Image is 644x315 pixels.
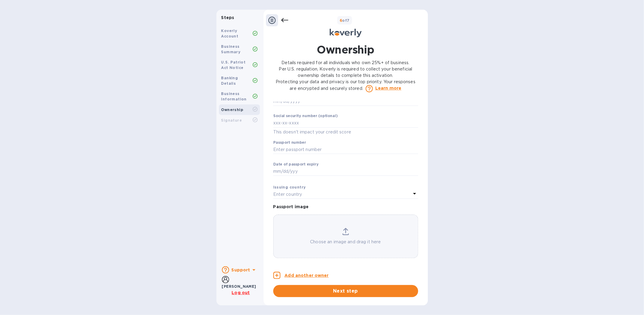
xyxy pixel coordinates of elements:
input: xxx-xx-xxxx [273,119,418,128]
b: Business Information [221,91,247,101]
span: 6 [340,18,342,23]
label: Social security number (optional) [273,114,338,118]
b: Banking Details [221,76,238,86]
span: Next step [278,287,413,295]
b: of 7 [340,18,350,23]
h1: Ownership [317,42,374,57]
p: Details required for all individuals who own 25%+ of business. Per U.S. regulation, Koverly is re... [273,60,418,92]
a: Learn more [375,85,402,91]
b: Steps [221,15,234,20]
p: Add another owner [285,272,329,279]
p: Enter country [273,191,302,198]
b: Issuing country [273,185,306,189]
b: [PERSON_NAME] [222,284,256,289]
p: Passport image [273,204,418,210]
input: mm/dd/yyy [273,167,418,176]
b: Ownership [221,107,243,112]
input: Enter passport number [273,145,418,154]
label: Date of passport expiry [273,162,319,166]
b: Support [232,267,250,272]
p: Choose an image and drag it here [274,239,418,245]
button: Next step [273,285,418,297]
b: Signature [221,118,242,123]
p: This doesn't impact your credit score [273,129,418,136]
u: Log out [232,290,250,295]
b: U.S. Patriot Act Notice [221,60,246,70]
button: Add another owner [273,272,329,279]
b: Business Summary [221,44,241,54]
b: Koverly Account [221,28,239,38]
label: Passport number [273,141,306,144]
